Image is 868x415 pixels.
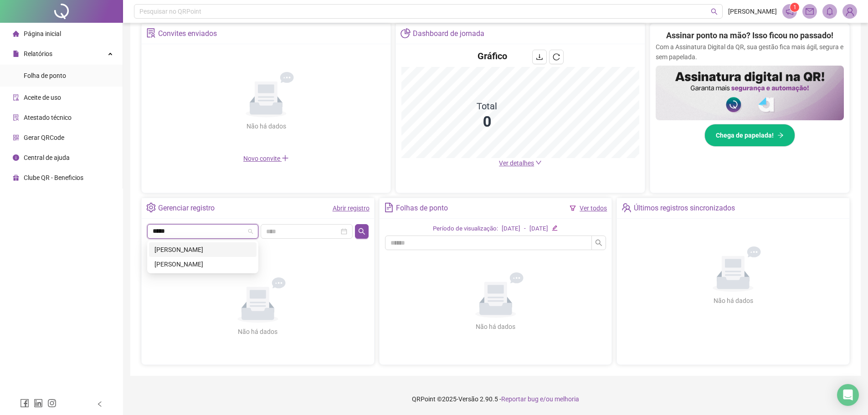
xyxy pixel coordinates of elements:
[535,159,542,166] span: down
[333,205,370,212] a: Abrir registro
[24,30,61,37] span: Página inicial
[154,245,251,255] div: [PERSON_NAME]
[826,7,834,15] span: bell
[149,242,257,257] div: KARLA GISELLE CASTILLO RENDON
[123,383,868,415] footer: QRPoint © 2025 - 2.90.5 -
[691,296,775,306] div: Não há dados
[621,203,631,212] span: team
[454,322,538,332] div: Não há dados
[806,7,814,15] span: mail
[728,6,777,16] span: [PERSON_NAME]
[499,159,542,167] a: Ver detalhes down
[704,124,795,147] button: Chega de papelada!
[24,94,61,101] span: Aceite de uso
[552,225,558,231] span: edit
[13,154,19,160] span: info-circle
[634,200,735,216] div: Últimos registros sincronizados
[401,28,410,38] span: pie-chart
[224,121,308,131] div: Não há dados
[13,174,19,180] span: gift
[149,257,257,272] div: KARLA TICIANA MOURA BARROS
[499,159,534,167] span: Ver detalhes
[501,395,579,403] span: Reportar bug e/ou melhoria
[13,134,19,140] span: qrcode
[384,203,394,212] span: file-text
[243,155,289,162] span: Novo convite
[13,30,19,36] span: home
[34,399,43,408] span: linkedin
[24,134,64,141] span: Gerar QRCode
[146,28,156,38] span: solution
[580,205,607,212] a: Ver todos
[97,401,103,407] span: left
[777,132,784,138] span: arrow-right
[656,42,844,62] p: Com a Assinatura Digital da QR, sua gestão fica mais ágil, segura e sem papelada.
[843,5,857,18] img: 76687
[47,399,56,408] span: instagram
[790,3,799,12] sup: 1
[595,239,602,246] span: search
[13,94,19,100] span: audit
[433,224,498,234] div: Período de visualização:
[553,53,560,61] span: reload
[396,200,448,216] div: Folhas de ponto
[716,130,774,140] span: Chega de papelada!
[216,327,300,337] div: Não há dados
[656,66,844,120] img: banner%2F02c71560-61a6-44d4-94b9-c8ab97240462.png
[24,114,72,121] span: Atestado técnico
[146,203,156,212] span: setting
[13,114,19,120] span: solution
[20,399,29,408] span: facebook
[793,4,796,10] span: 1
[24,174,83,181] span: Clube QR - Beneficios
[478,50,507,62] h4: Gráfico
[529,224,548,234] div: [DATE]
[711,8,718,15] span: search
[458,395,478,403] span: Versão
[666,29,833,42] h2: Assinar ponto na mão? Isso ficou no passado!
[24,154,70,161] span: Central de ajuda
[837,384,859,406] div: Open Intercom Messenger
[158,26,217,41] div: Convites enviados
[154,259,251,269] div: [PERSON_NAME]
[24,72,66,79] span: Folha de ponto
[158,200,215,216] div: Gerenciar registro
[524,224,526,234] div: -
[413,26,484,41] div: Dashboard de jornada
[570,205,576,211] span: filter
[358,228,365,235] span: search
[13,50,19,56] span: file
[24,50,52,57] span: Relatórios
[282,154,289,162] span: plus
[536,53,543,61] span: download
[502,224,520,234] div: [DATE]
[786,7,794,15] span: notification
